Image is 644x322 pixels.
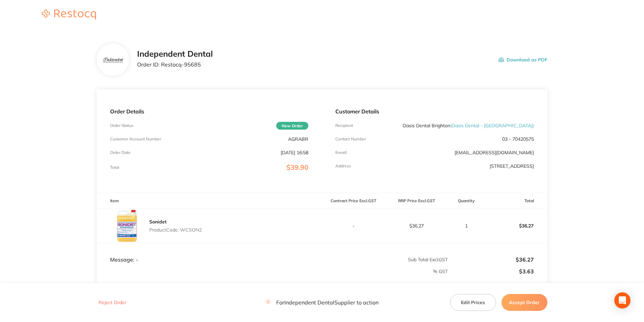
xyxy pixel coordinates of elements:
p: For Independent Dental Supplier to action [265,299,379,306]
th: Contract Price Excl. GST [322,193,385,209]
p: Order Details [110,108,308,114]
p: Order Status [110,123,133,128]
p: Customer Account Number [110,137,161,141]
th: Total [484,193,547,209]
a: Sonidet [149,219,166,225]
p: $36.27 [448,257,534,263]
p: AGRABR [288,136,308,142]
span: $39.90 [286,163,308,171]
td: Message: - [97,243,322,263]
p: 03 - 70420575 [502,136,534,142]
span: ( Oasis Dental - [GEOGRAPHIC_DATA] ) [450,123,534,129]
p: [DATE] 16:58 [281,150,308,155]
div: Open Intercom Messenger [614,292,630,308]
img: bWp2M2UzaA [110,209,144,243]
img: Restocq logo [35,9,103,20]
a: Restocq logo [35,9,103,21]
a: [EMAIL_ADDRESS][DOMAIN_NAME] [455,150,534,156]
th: Item [97,193,322,209]
p: 1 [448,223,484,229]
p: - [322,223,385,229]
p: Emaill [335,150,347,155]
p: Product Code: WCSON2 [149,227,202,233]
p: $36.27 [385,223,448,229]
th: RRP Price Excl. GST [385,193,448,209]
h2: Independent Dental [137,49,213,59]
p: Sub Total Excl. GST [322,257,448,262]
p: $36.27 [485,218,547,234]
p: Address [335,164,351,168]
p: % GST [97,269,448,274]
img: bzV5Y2k1dA [102,57,124,63]
p: Order Date [110,150,131,155]
button: Reject Order [97,300,128,306]
p: $3.63 [448,268,534,274]
p: Customer Details [335,108,534,114]
p: Recipient [335,123,353,128]
p: [STREET_ADDRESS] [490,163,534,169]
p: Contact Number [335,137,366,141]
button: Accept Order [501,294,547,311]
span: New Order [276,122,308,130]
p: Oasis Dental Brighton [403,123,534,128]
button: Edit Prices [450,294,496,311]
p: Total [110,165,119,170]
p: Order ID: Restocq- 95685 [137,61,213,68]
th: Quantity [448,193,484,209]
button: Download as PDF [498,49,547,70]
